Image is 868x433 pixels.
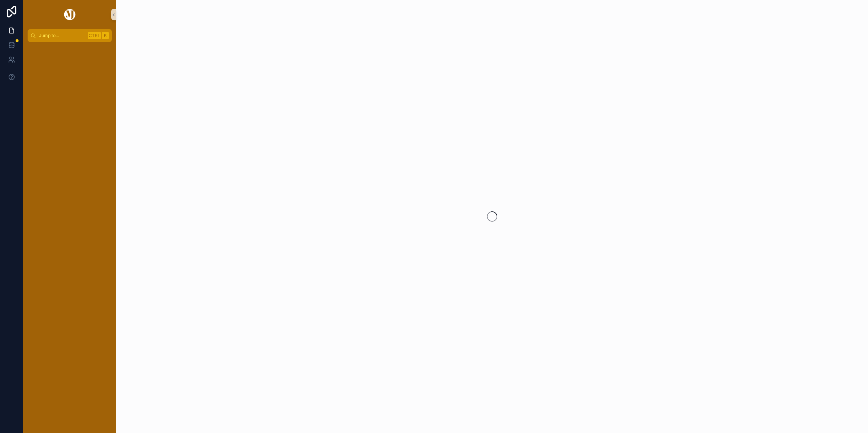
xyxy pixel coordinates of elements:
img: App logo [63,9,77,20]
button: Jump to...CtrlK [28,29,112,42]
span: Ctrl [88,32,101,39]
div: scrollable content [23,42,116,55]
span: K [102,33,108,39]
span: Jump to... [39,33,85,39]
